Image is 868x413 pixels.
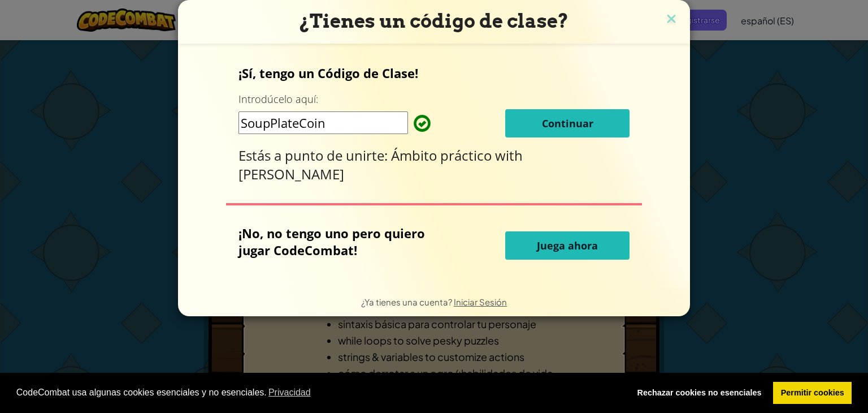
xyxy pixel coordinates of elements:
[542,117,593,130] span: Continuar
[664,11,679,28] img: close icon
[773,382,852,405] a: allow cookies
[391,146,495,165] span: Ámbito práctico
[505,109,630,137] button: Continuar
[238,225,449,259] p: ¡No, no tengo uno pero quiero jugar CodeCombat!
[238,146,391,165] span: Estás a punto de unirte:
[361,296,454,307] span: ¿Ya tienes una cuenta?
[300,10,568,32] span: ¿Tienes un código de clase?
[495,146,523,165] span: with
[537,239,598,252] span: Juega ahora
[238,92,318,106] label: Introdúcelo aquí:
[454,296,507,307] a: Iniciar Sesión
[267,384,313,401] a: learn more about cookies
[16,384,620,401] span: CodeCombat usa algunas cookies esenciales y no esenciales.
[238,165,344,183] span: [PERSON_NAME]
[630,382,769,405] a: deny cookies
[238,64,630,81] p: ¡Sí, tengo un Código de Clase!
[505,231,630,260] button: Juega ahora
